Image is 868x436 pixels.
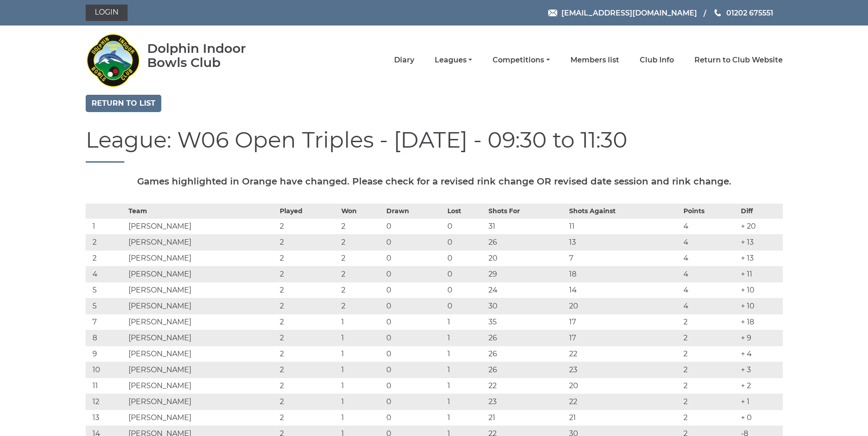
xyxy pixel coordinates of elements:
[384,204,446,218] th: Drawn
[126,266,277,282] td: [PERSON_NAME]
[681,314,739,330] td: 2
[86,250,127,266] td: 2
[339,330,384,346] td: 1
[445,394,486,410] td: 1
[126,314,277,330] td: [PERSON_NAME]
[86,95,161,112] a: Return to list
[486,394,567,410] td: 23
[126,394,277,410] td: [PERSON_NAME]
[445,330,486,346] td: 1
[739,266,783,282] td: + 11
[126,346,277,362] td: [PERSON_NAME]
[486,282,567,298] td: 24
[384,218,446,234] td: 0
[86,5,128,21] a: Login
[339,410,384,426] td: 1
[567,218,681,234] td: 11
[486,362,567,378] td: 26
[277,204,339,218] th: Played
[384,250,446,266] td: 0
[739,410,783,426] td: + 0
[486,410,567,426] td: 21
[277,282,339,298] td: 2
[86,176,783,186] h5: Games highlighted in Orange have changed. Please check for a revised rink change OR revised date ...
[277,234,339,250] td: 2
[277,250,339,266] td: 2
[681,250,739,266] td: 4
[567,234,681,250] td: 13
[384,378,446,394] td: 0
[277,362,339,378] td: 2
[493,55,550,65] a: Competitions
[681,204,739,218] th: Points
[277,298,339,314] td: 2
[126,298,277,314] td: [PERSON_NAME]
[567,330,681,346] td: 17
[548,7,697,19] a: Email [EMAIL_ADDRESS][DOMAIN_NAME]
[445,378,486,394] td: 1
[339,314,384,330] td: 1
[681,330,739,346] td: 2
[86,298,127,314] td: 5
[681,266,739,282] td: 4
[486,250,567,266] td: 20
[681,362,739,378] td: 2
[681,378,739,394] td: 2
[640,55,674,65] a: Club Info
[126,250,277,266] td: [PERSON_NAME]
[339,234,384,250] td: 2
[86,266,127,282] td: 4
[739,378,783,394] td: + 2
[126,378,277,394] td: [PERSON_NAME]
[339,204,384,218] th: Won
[739,218,783,234] td: + 20
[486,346,567,362] td: 26
[277,330,339,346] td: 2
[445,204,486,218] th: Lost
[339,282,384,298] td: 2
[126,330,277,346] td: [PERSON_NAME]
[739,314,783,330] td: + 18
[126,204,277,218] th: Team
[126,410,277,426] td: [PERSON_NAME]
[570,55,619,65] a: Members list
[445,362,486,378] td: 1
[86,314,127,330] td: 7
[384,314,446,330] td: 0
[739,394,783,410] td: + 1
[486,378,567,394] td: 22
[86,394,127,410] td: 12
[445,298,486,314] td: 0
[126,234,277,250] td: [PERSON_NAME]
[126,362,277,378] td: [PERSON_NAME]
[486,298,567,314] td: 30
[445,346,486,362] td: 1
[339,362,384,378] td: 1
[681,218,739,234] td: 4
[339,394,384,410] td: 1
[339,218,384,234] td: 2
[339,346,384,362] td: 1
[486,204,567,218] th: Shots For
[567,346,681,362] td: 22
[277,394,339,410] td: 2
[86,330,127,346] td: 8
[86,234,127,250] td: 2
[739,330,783,346] td: + 9
[339,378,384,394] td: 1
[726,8,773,17] span: 01202 675551
[147,41,275,70] div: Dolphin Indoor Bowls Club
[384,394,446,410] td: 0
[561,8,697,17] span: [EMAIL_ADDRESS][DOMAIN_NAME]
[384,410,446,426] td: 0
[714,9,721,16] img: Phone us
[86,362,127,378] td: 10
[567,394,681,410] td: 22
[277,378,339,394] td: 2
[486,314,567,330] td: 35
[567,282,681,298] td: 14
[681,298,739,314] td: 4
[548,10,557,16] img: Email
[694,55,783,65] a: Return to Club Website
[681,234,739,250] td: 4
